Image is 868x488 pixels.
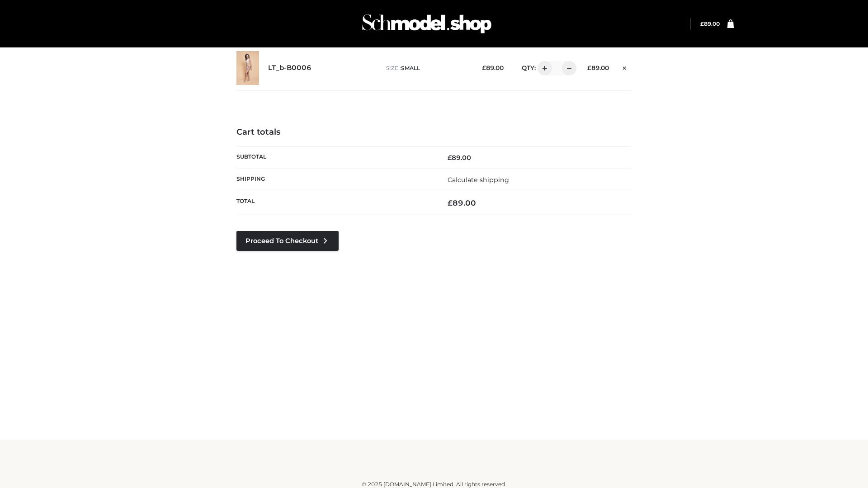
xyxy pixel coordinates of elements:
a: LT_b-B0006 [268,64,311,72]
bdi: 89.00 [700,20,720,27]
div: QTY: [513,61,573,75]
h4: Cart totals [236,127,632,137]
span: £ [482,64,486,71]
th: Subtotal [236,146,434,169]
span: £ [448,198,453,207]
bdi: 89.00 [587,64,609,71]
th: Shipping [236,169,434,191]
span: £ [448,154,452,162]
a: £89.00 [700,20,720,27]
p: size : [386,64,468,72]
th: Total [236,191,434,215]
bdi: 89.00 [482,64,504,71]
a: Proceed to Checkout [236,231,339,251]
bdi: 89.00 [448,154,471,162]
a: Remove this item [618,61,632,73]
img: Schmodel Admin 964 [359,6,495,42]
a: Calculate shipping [448,176,509,184]
span: £ [700,20,704,27]
bdi: 89.00 [448,198,476,207]
span: £ [587,64,591,71]
span: SMALL [401,65,420,71]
